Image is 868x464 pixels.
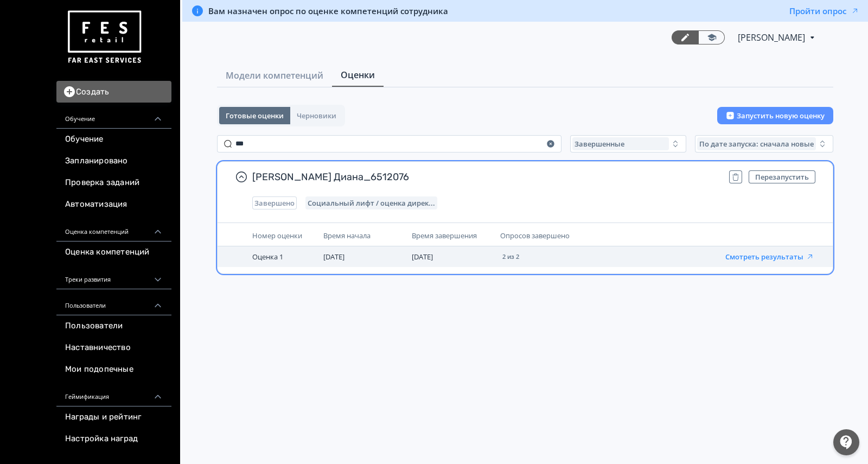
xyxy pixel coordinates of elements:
button: Черновики [290,107,343,124]
button: Смотреть результаты [725,252,814,261]
span: Оценки [341,68,375,81]
span: Социальный лифт / оценка директора магазина [308,199,435,207]
button: Перезапустить [749,170,815,183]
div: Оценка компетенций [56,215,171,241]
a: Настройка наград [56,428,171,450]
a: Запланировано [56,150,171,172]
a: Проверка заданий [56,172,171,194]
span: Модели компетенций [226,69,323,82]
div: Пользователи [56,289,171,315]
span: 2 из 2 [502,253,519,260]
a: Пользователи [56,315,171,337]
div: Треки развития [56,263,171,289]
div: Геймификация [56,380,171,406]
a: Обучение [56,129,171,150]
a: Наставничество [56,337,171,359]
div: Обучение [56,103,171,129]
button: Создать [56,81,171,103]
span: Время начала [323,231,371,240]
span: Завершенные [575,139,624,148]
a: Смотреть результаты [725,251,814,262]
button: По дате запуска: сначала новые [695,135,833,152]
span: Оценка 1 [252,252,283,262]
button: Готовые оценки [219,107,290,124]
a: Награды и рейтинг [56,406,171,428]
span: [DATE] [323,252,344,262]
a: Автоматизация [56,194,171,215]
span: Завершено [254,199,295,207]
span: [DATE] [412,252,433,262]
img: https://files.teachbase.ru/system/account/57463/logo/medium-936fc5084dd2c598f50a98b9cbe0469a.png [65,7,143,68]
span: Время завершения [412,231,477,240]
span: По дате запуска: сначала новые [699,139,814,148]
a: Мои подопечные [56,359,171,380]
button: Пройти опрос [789,5,859,16]
button: Запустить новую оценку [717,107,833,124]
span: Черновики [297,111,336,120]
span: Номер оценки [252,231,302,240]
a: Оценка компетенций [56,241,171,263]
span: Светлана Илюхина [738,31,807,44]
span: Опросов завершено [500,231,570,240]
span: Готовые оценки [226,111,284,120]
button: Завершенные [570,135,686,152]
span: [PERSON_NAME] Диана_6512076 [252,170,720,183]
span: Вам назначен опрос по оценке компетенций сотрудника [208,5,448,16]
a: Переключиться в режим ученика [698,30,725,45]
